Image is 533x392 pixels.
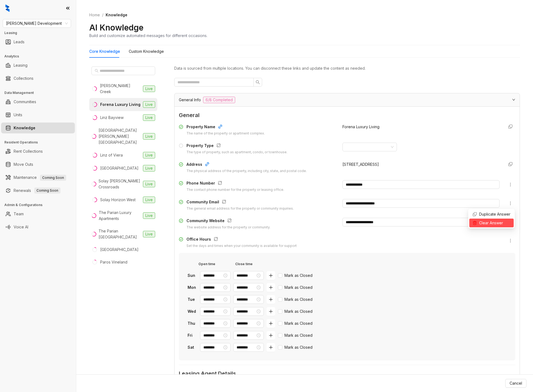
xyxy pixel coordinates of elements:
li: Renewals [1,185,75,196]
div: Office Hours [186,236,297,243]
h3: Resident Operations [4,140,76,145]
li: Communities [1,96,75,107]
span: Forena Luxury Living [342,124,379,129]
div: Phone Number [186,180,284,187]
span: Live [143,231,155,237]
span: search [95,69,99,73]
div: Forena Luxury Living [100,102,140,108]
span: Live [143,165,155,171]
div: Sun [188,272,197,278]
span: Coming Soon [34,188,60,194]
div: Wed [188,308,197,314]
div: Linz Bayview [100,115,124,121]
div: The website address for the property or community. [186,225,270,230]
span: Mark as Closed [282,284,315,290]
li: Maintenance [1,172,75,183]
li: Move Outs [1,159,75,170]
span: Live [143,114,155,121]
div: Community Email [186,199,294,206]
a: Leads [14,36,24,47]
div: Thu [188,320,197,326]
span: Live [143,152,155,158]
span: plus [269,285,273,290]
div: Mon [188,284,197,290]
span: Live [143,85,155,92]
div: Property Type [186,143,287,150]
span: General [179,111,515,120]
div: Close time [235,262,253,267]
div: [GEOGRAPHIC_DATA] [100,247,139,253]
li: Knowledge [1,122,75,133]
a: Units [14,109,22,120]
div: Set the days and times when your community is available for support [186,243,297,249]
a: Voice AI [14,222,28,232]
a: Rent Collections [14,146,43,157]
span: Mark as Closed [282,332,315,338]
div: Data is sourced from multiple locations. You can disconnect these links and update the content as... [174,65,520,71]
span: more [508,201,513,206]
div: Fri [188,332,197,338]
span: Clear Answer [473,220,510,226]
span: plus [269,345,273,350]
div: Build and customize automated messages for different occasions. [89,33,207,38]
a: Knowledge [14,122,35,133]
span: Mark as Closed [282,272,315,278]
a: Home [88,12,101,18]
li: Leasing [1,60,75,71]
span: 6/8 Completed [203,97,235,103]
span: Coming Soon [40,175,66,181]
div: [GEOGRAPHIC_DATA][PERSON_NAME][GEOGRAPHIC_DATA] [99,127,141,145]
div: Property Name [186,124,265,131]
span: Live [143,101,155,108]
span: more [508,182,513,187]
span: Live [143,197,155,203]
span: Mark as Closed [282,320,315,326]
div: General Info6/8 Completed [174,93,520,106]
span: Live [143,133,155,140]
div: Linz of Viera [100,152,123,158]
div: Core Knowledge [89,48,120,54]
h2: AI Knowledge [89,22,143,33]
div: Solay Horizon West [100,197,136,203]
span: Duplicate Answer [473,211,510,217]
div: The name of the property or apartment complex. [186,131,265,136]
div: [STREET_ADDRESS] [342,161,500,167]
li: Leads [1,36,75,47]
li: Voice AI [1,222,75,232]
img: logo [5,4,10,12]
div: The type of property, such as apartment, condo, or townhouse. [186,150,287,155]
span: more [508,238,513,243]
span: plus [269,309,273,314]
span: plus [269,333,273,338]
li: / [102,12,103,18]
div: Solay [PERSON_NAME] Crossroads [99,178,141,190]
div: Custom Knowledge [129,48,164,54]
span: Live [143,181,155,187]
a: Communities [14,96,36,107]
h3: Admin & Configurations [4,203,76,207]
div: Sat [188,344,197,350]
div: Open time [198,262,235,267]
div: The contact phone number for the property or leasing office. [186,187,284,192]
span: General Info [179,97,201,103]
div: The physical address of the property, including city, state, and postal code. [186,169,307,174]
div: [GEOGRAPHIC_DATA] [100,165,139,171]
a: Leasing [14,60,27,71]
div: Tue [188,296,197,302]
span: plus [269,321,273,326]
h3: Data Management [4,90,76,95]
div: The Parian [GEOGRAPHIC_DATA] [99,228,141,240]
span: plus [269,297,273,302]
li: Team [1,209,75,219]
span: Mark as Closed [282,296,315,302]
a: Move Outs [14,159,33,170]
li: Collections [1,73,75,84]
span: plus [269,273,273,278]
span: Leasing Agent Details [179,369,515,378]
a: Team [14,209,24,219]
span: Mark as Closed [282,308,315,314]
span: Live [143,212,155,219]
div: [PERSON_NAME] Creek [100,83,141,95]
span: Mark as Closed [282,344,315,350]
div: Address [186,161,307,169]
